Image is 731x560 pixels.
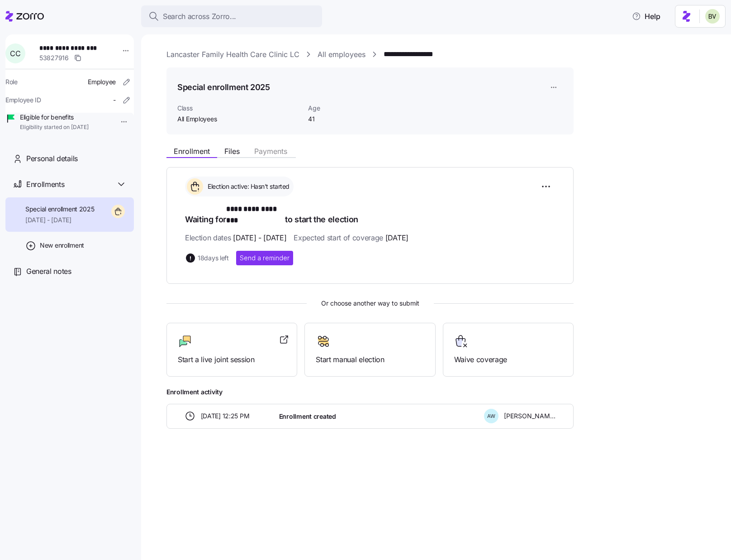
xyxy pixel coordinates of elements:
[198,254,229,263] span: 18 days left
[454,354,562,365] span: Waive coverage
[233,232,286,244] span: [DATE] - [DATE]
[236,251,293,265] button: Send a reminder
[166,298,574,308] span: Or choose another way to submit
[26,266,71,277] span: General notes
[10,50,20,57] span: C C
[318,49,365,60] a: All employees
[20,124,89,131] span: Eligibility started on [DATE]
[39,53,69,62] span: 53827916
[166,388,574,397] span: Enrollment activity
[632,11,660,22] span: Help
[25,215,95,225] span: [DATE] - [DATE]
[279,412,336,421] span: Enrollment created
[177,115,301,124] span: All Employees
[178,354,286,365] span: Start a live joint session
[185,232,286,244] span: Election dates
[385,232,408,244] span: [DATE]
[254,148,287,155] span: Payments
[504,412,555,421] span: [PERSON_NAME]
[294,232,408,244] span: Expected start of coverage
[174,148,210,155] span: Enrollment
[5,77,18,86] span: Role
[201,412,250,421] span: [DATE] 12:25 PM
[625,7,668,25] button: Help
[5,96,41,105] span: Employee ID
[177,104,301,113] span: Class
[26,153,78,164] span: Personal details
[224,148,240,155] span: Files
[163,11,236,22] span: Search across Zorro...
[240,254,290,263] span: Send a reminder
[487,414,495,419] span: A W
[705,9,720,24] img: 676487ef2089eb4995defdc85707b4f5
[20,113,89,122] span: Eligible for benefits
[113,96,116,105] span: -
[166,49,299,60] a: Lancaster Family Health Care Clinic LC
[25,205,95,214] span: Special enrollment 2025
[308,104,399,113] span: Age
[88,77,116,86] span: Employee
[177,81,270,93] h1: Special enrollment 2025
[316,354,424,365] span: Start manual election
[185,204,555,225] h1: Waiting for to start the election
[308,115,399,124] span: 41
[26,179,64,190] span: Enrollments
[40,241,84,250] span: New enrollment
[141,5,322,27] button: Search across Zorro...
[205,182,290,191] span: Election active: Hasn't started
